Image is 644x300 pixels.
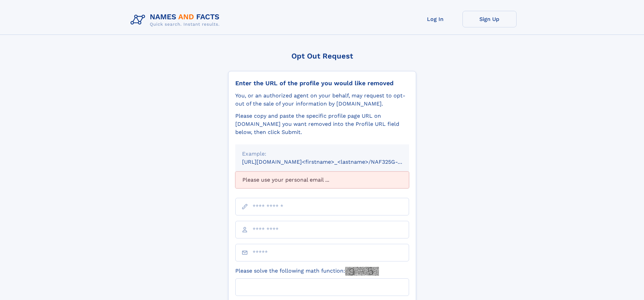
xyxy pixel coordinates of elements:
div: Example: [242,150,402,158]
small: [URL][DOMAIN_NAME]<firstname>_<lastname>/NAF325G-xxxxxxxx [242,159,422,165]
a: Log In [408,11,462,27]
div: You, or an authorized agent on your behalf, may request to opt-out of the sale of your informatio... [235,92,409,108]
div: Opt Out Request [228,52,416,60]
a: Sign Up [462,11,517,27]
div: Please copy and paste the specific profile page URL on [DOMAIN_NAME] you want removed into the Pr... [235,112,409,136]
div: Please use your personal email ... [235,171,409,188]
img: Logo Names and Facts [128,11,225,29]
div: Enter the URL of the profile you would like removed [235,79,409,87]
label: Please solve the following math function: [235,267,379,276]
